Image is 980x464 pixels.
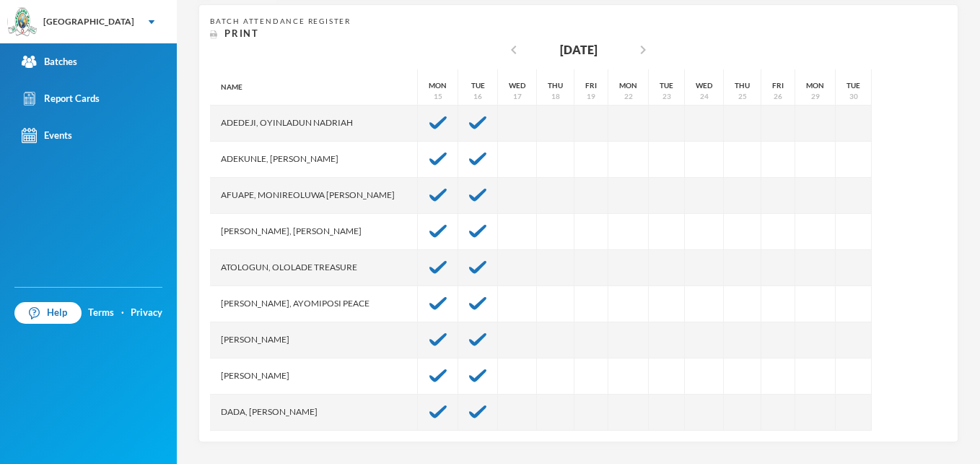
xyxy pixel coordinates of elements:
[210,178,418,214] div: Afuape, Monireoluwa [PERSON_NAME]
[696,80,712,91] div: Wed
[210,286,418,322] div: [PERSON_NAME], Ayomiposi Peace
[551,91,560,102] div: 18
[88,306,114,320] a: Terms
[735,80,750,91] div: Thu
[849,91,858,102] div: 30
[210,142,418,178] div: Adekunle, [PERSON_NAME]
[560,41,598,59] div: [DATE]
[619,80,637,91] div: Mon
[210,69,418,106] div: Name
[224,27,259,39] span: Print
[774,91,782,102] div: 26
[22,54,77,69] div: Batches
[806,80,824,91] div: Mon
[471,80,485,91] div: Tue
[121,306,124,320] div: ·
[772,80,784,91] div: Fri
[662,91,671,102] div: 23
[210,250,418,286] div: Atologun, Ololade Treasure
[210,17,351,25] span: Batch Attendance Register
[131,306,162,320] a: Privacy
[434,91,442,102] div: 15
[811,91,820,102] div: 29
[846,80,860,91] div: Tue
[624,91,633,102] div: 22
[429,80,447,91] div: Mon
[738,91,747,102] div: 25
[509,80,525,91] div: Wed
[210,395,418,431] div: Dada, [PERSON_NAME]
[634,41,652,59] i: chevron_right
[8,8,37,37] img: logo
[210,214,418,250] div: [PERSON_NAME], [PERSON_NAME]
[22,128,72,143] div: Events
[43,15,134,28] div: [GEOGRAPHIC_DATA]
[505,41,522,59] i: chevron_left
[700,91,709,102] div: 24
[14,302,82,324] a: Help
[587,91,595,102] div: 19
[22,91,100,106] div: Report Cards
[585,80,597,91] div: Fri
[548,80,563,91] div: Thu
[473,91,482,102] div: 16
[660,80,673,91] div: Tue
[210,322,418,358] div: [PERSON_NAME]
[513,91,522,102] div: 17
[210,106,418,142] div: Adedeji, Oyinladun Nadriah
[210,358,418,395] div: [PERSON_NAME]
